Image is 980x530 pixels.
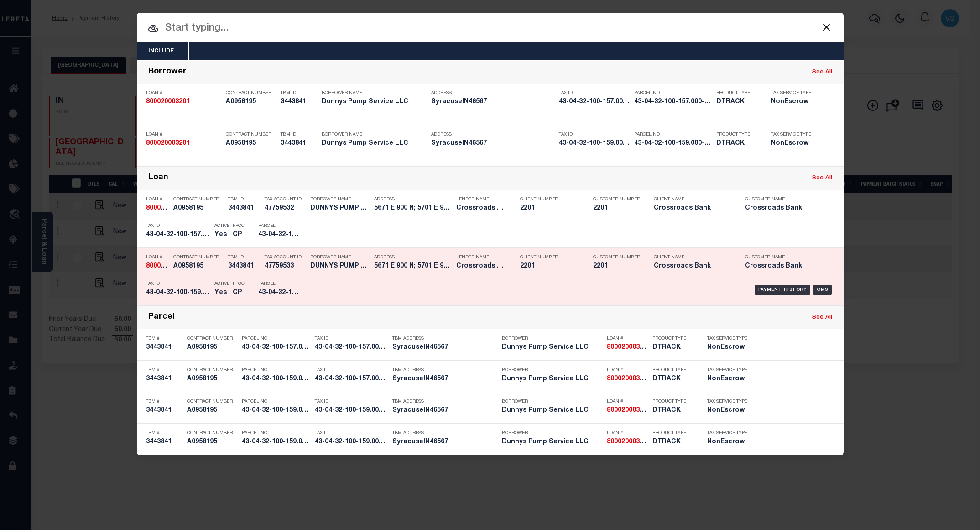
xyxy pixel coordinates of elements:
p: Contract Number [187,367,237,373]
p: Tax ID [559,132,630,137]
p: Tax ID [559,90,630,96]
p: Lender Name [456,255,506,260]
p: Loan # [146,255,169,260]
h5: CP [233,289,245,297]
h5: Dunnys Pump Service LLC [322,140,427,147]
p: Loan # [607,399,648,404]
p: Borrower [502,336,602,341]
p: Product Type [716,132,757,137]
p: Tax Account ID [265,197,306,202]
p: Parcel No [242,367,310,373]
a: See All [812,315,832,320]
h5: A0958195 [187,438,237,446]
p: Borrower [502,367,602,373]
h5: 43-04-32-100-159.000-025; [242,438,310,446]
p: Parcel [258,281,299,287]
h5: Crossroads Bank [745,205,823,212]
h5: A0958195 [173,205,224,212]
h5: Dunnys Pump Service LLC [502,407,602,415]
a: See All [812,175,832,181]
h5: CP [233,231,245,239]
p: Product Type [652,367,693,373]
h5: Crossroads Bank [654,205,731,212]
p: Contract Number [173,197,224,202]
h5: 800020003201 [146,205,169,212]
strong: 800020003201 [607,439,651,445]
p: Parcel No [242,336,310,341]
p: Tax Service Type [771,90,817,96]
p: Product Type [652,336,693,341]
h5: SyracuseIN46567 [392,438,497,446]
p: Product Type [716,90,757,96]
p: Parcel No [634,132,712,137]
h5: 5671 E 900 N; 5701 E 900 N Syra... [374,262,452,270]
h5: 3443841 [228,205,260,212]
p: Parcel No [242,399,310,404]
p: Customer Name [745,255,823,260]
p: Tax ID [315,336,388,341]
div: Payment History [755,285,811,295]
h5: 800020003201 [146,140,221,147]
h5: Dunnys Pump Service LLC [322,98,427,106]
p: Tax Service Type [707,399,748,404]
h5: SyracuseIN46567 [392,407,497,415]
div: OMS [813,285,832,295]
h5: 800020003201 [146,98,221,106]
h5: 43-04-32-100-159.000-025 [258,289,299,297]
p: Product Type [652,399,693,404]
p: TBM # [146,336,182,341]
h5: 43-04-32-100-157.000-025 [258,231,299,239]
strong: 800020003201 [146,140,190,147]
h5: 43-04-32-100-159.000-025 [146,289,210,297]
strong: 800020003201 [146,99,190,105]
h5: 43-04-32-100-157.000-025 [146,231,210,239]
p: PPCC [233,281,245,287]
p: Parcel No [634,90,712,96]
p: PPCC [233,223,245,229]
h5: A0958195 [187,344,237,352]
h5: 3443841 [146,438,182,446]
h5: 43-04-32-100-157.000-025 [242,344,310,352]
h5: A0958195 [187,375,237,383]
h5: 47759533 [265,262,306,270]
p: TBM ID [228,255,260,260]
p: TBM Address [392,430,497,436]
h5: 43-04-32-100-157.000-025 [315,375,388,383]
strong: 800020003201 [146,205,190,211]
h5: 43-04-32-100-159.000-025 [315,438,388,446]
p: Tax Service Type [707,367,748,373]
h5: 43-04-32-100-157.000-025 [315,344,388,352]
h5: 3443841 [146,407,182,415]
p: Active [214,223,229,229]
h5: A0958195 [187,407,237,415]
p: TBM # [146,430,182,436]
p: Borrower [502,430,602,436]
p: Lender Name [456,197,506,202]
p: Contract Number [226,90,276,96]
p: Customer Name [745,197,823,202]
h5: 43-04-32-100-157.000-025 [634,98,712,106]
p: Contract Number [187,430,237,436]
h5: Dunnys Pump Service LLC [502,375,602,383]
h5: NonEscrow [707,344,748,352]
h5: Yes [214,231,228,239]
p: Contract Number [173,255,224,260]
p: Borrower Name [322,132,427,137]
h5: NonEscrow [707,407,748,415]
h5: Dunnys Pump Service LLC [502,438,602,446]
h5: A0958195 [173,262,224,270]
p: Address [374,197,452,202]
h5: DTRACK [652,344,693,352]
p: Tax ID [315,399,388,404]
h5: 47759532 [265,205,306,212]
strong: 800020003201 [607,344,651,351]
p: Customer Number [593,255,640,260]
p: TBM ID [228,197,260,202]
h5: NonEscrow [707,375,748,383]
p: TBM Address [392,399,497,404]
strong: 800020003201 [607,376,651,382]
input: Start typing... [137,21,844,37]
h5: Crossroads Bank [745,262,823,270]
h5: 2201 [593,262,639,270]
h5: 2201 [520,262,579,270]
